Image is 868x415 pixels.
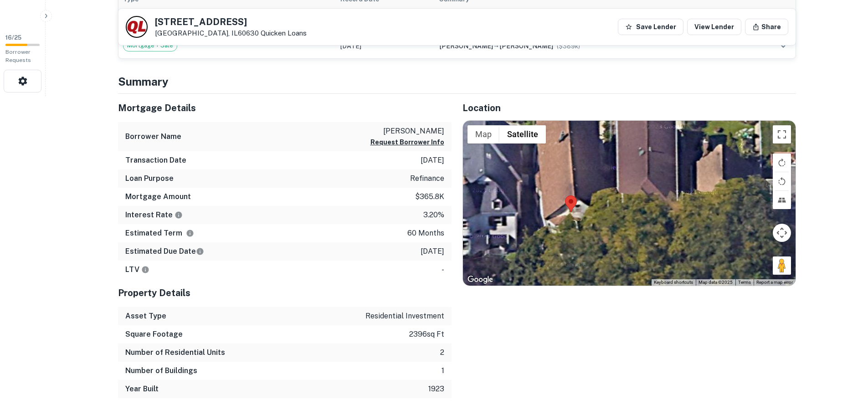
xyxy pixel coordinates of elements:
p: - [442,264,444,275]
svg: LTVs displayed on the website are for informational purposes only and may be reported incorrectly... [141,266,149,274]
button: Request Borrower Info [370,137,444,148]
p: [DATE] [421,246,444,257]
td: [DATE] [336,34,435,58]
h6: LTV [125,264,149,275]
span: ($ 389k ) [557,43,580,50]
button: Rotate map counterclockwise [773,172,791,190]
span: 16 / 25 [5,34,21,41]
h6: Interest Rate [125,210,183,220]
p: 1 [442,365,444,376]
button: Share [745,19,788,35]
button: Rotate map clockwise [773,154,791,172]
h6: Transaction Date [125,155,186,166]
button: Save Lender [618,19,683,35]
a: Open this area in Google Maps (opens a new window) [465,274,495,286]
a: Quicken Loans [261,29,307,37]
div: → [439,41,740,51]
span: Mortgage + Sale [123,41,177,50]
h6: Year Built [125,384,159,395]
h6: Asset Type [125,311,166,322]
p: [PERSON_NAME] [370,126,444,137]
p: 2396 sq ft [409,329,444,340]
h4: Summary [118,73,796,90]
p: residential investment [365,311,444,322]
svg: The interest rates displayed on the website are for informational purposes only and may be report... [175,211,183,219]
button: Drag Pegman onto the map to open Street View [773,256,791,275]
a: Report a map error [756,280,793,285]
img: Google [465,274,495,286]
h6: Number of Buildings [125,365,197,376]
button: Map camera controls [773,224,791,242]
p: [GEOGRAPHIC_DATA], IL60630 [155,29,307,37]
p: 60 months [407,228,444,239]
h6: Loan Purpose [125,173,174,184]
h6: Borrower Name [125,131,181,142]
p: 2 [440,347,444,358]
a: Terms (opens in new tab) [738,280,751,285]
button: Show street map [467,125,499,143]
span: [PERSON_NAME] [499,42,553,50]
h6: Estimated Due Date [125,246,204,257]
span: Map data ©2025 [699,280,733,285]
button: Show satellite imagery [499,125,546,143]
h5: Property Details [118,286,452,300]
p: [DATE] [421,155,444,166]
h6: Square Footage [125,329,183,340]
h6: Mortgage Amount [125,191,191,202]
p: refinance [410,173,444,184]
p: 3.20% [423,210,444,220]
button: expand row [776,38,791,54]
span: [PERSON_NAME] [439,42,493,50]
h6: Estimated Term [125,228,194,239]
h5: [STREET_ADDRESS] [155,17,307,26]
span: Borrower Requests [5,49,31,63]
button: Toggle fullscreen view [773,125,791,143]
svg: Estimate is based on a standard schedule for this type of loan. [196,247,204,256]
h5: Location [462,101,796,115]
p: $365.8k [415,191,444,202]
a: View Lender [687,19,741,35]
h5: Mortgage Details [118,101,452,115]
iframe: Chat Widget [822,342,868,386]
button: Keyboard shortcuts [654,279,693,286]
button: Tilt map [773,191,791,209]
svg: Term is based on a standard schedule for this type of loan. [186,229,194,237]
p: 1923 [428,384,444,395]
h6: Number of Residential Units [125,347,225,358]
